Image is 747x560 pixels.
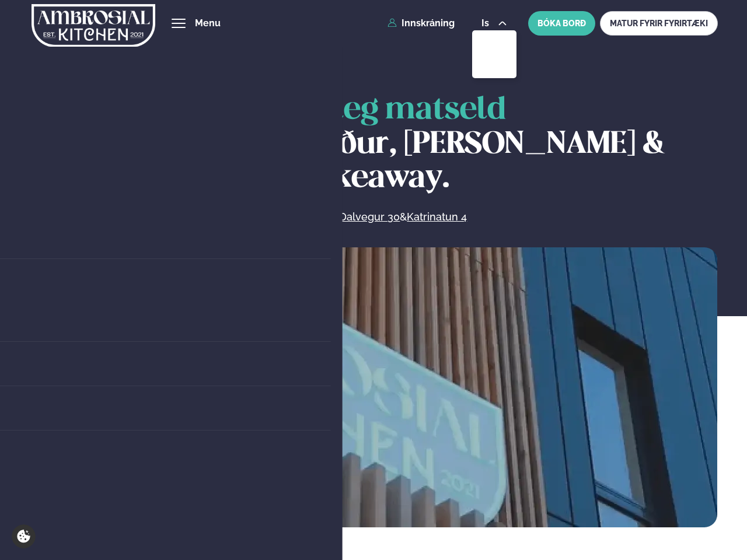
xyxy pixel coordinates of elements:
[600,11,718,36] a: MATUR FYRIR FYRIRTÆKI
[528,11,595,36] button: BÓKA BORÐ
[240,96,506,125] span: Alþjóðleg matseld
[407,210,467,224] a: Katrinatun 4
[481,19,493,28] span: is
[12,524,36,548] a: Cookie settings
[388,18,455,29] a: Innskráning
[472,19,516,28] button: is
[29,93,717,196] h1: Hollur hádegisverður, [PERSON_NAME] & Takeaway.
[32,2,155,50] img: logo
[339,210,400,224] a: Dalvegur 30
[172,16,186,30] button: hamburger
[153,210,594,224] p: Staðir okkar &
